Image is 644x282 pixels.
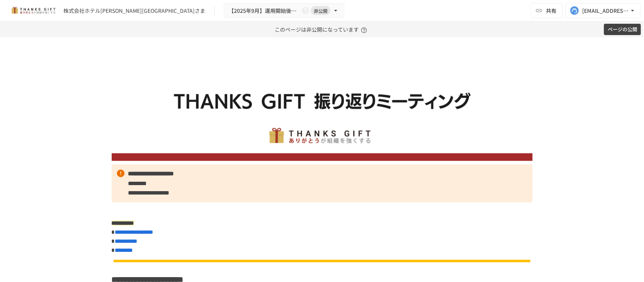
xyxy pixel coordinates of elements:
[224,3,344,18] button: 【2025年9月】運用開始後振り返りミーティング非公開
[229,6,300,15] span: 【2025年9月】運用開始後振り返りミーティング
[275,21,369,37] p: このページは非公開になっています
[112,56,533,161] img: ywjCEzGaDRs6RHkpXm6202453qKEghjSpJ0uwcQsaCz
[531,3,563,18] button: 共有
[546,6,556,15] span: 共有
[604,24,641,35] button: ページの公開
[582,6,629,15] div: [EMAIL_ADDRESS][DOMAIN_NAME]
[311,7,330,15] span: 非公開
[566,3,641,18] button: [EMAIL_ADDRESS][DOMAIN_NAME]
[9,5,57,17] img: mMP1OxWUAhQbsRWCurg7vIHe5HqDpP7qZo7fRoNLXQh
[112,259,533,264] img: n6GUNqEHdaibHc1RYGm9WDNsCbxr1vBAv6Dpu1pJovz
[63,7,205,15] div: 株式会社ホテル[PERSON_NAME][GEOGRAPHIC_DATA]さま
